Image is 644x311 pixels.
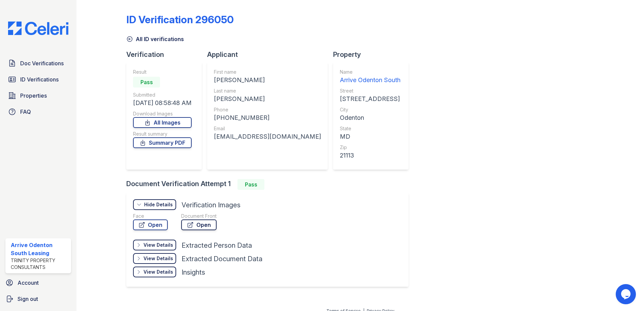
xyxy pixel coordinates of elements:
[11,257,68,271] div: Trinity Property Consultants
[214,125,321,132] div: Email
[133,213,168,219] div: Face
[18,279,39,287] span: Account
[126,179,414,190] div: Document Verification Attempt 1
[340,132,400,141] div: MD
[340,106,400,113] div: City
[133,137,192,148] a: Summary PDF
[18,295,38,303] span: Sign out
[143,269,173,275] div: View Details
[182,200,240,210] div: Verification Images
[181,219,217,230] a: Open
[11,241,68,257] div: Arrive Odenton South Leasing
[181,213,217,219] div: Document Front
[207,50,333,59] div: Applicant
[3,292,74,306] a: Sign out
[340,94,400,104] div: [STREET_ADDRESS]
[214,132,321,141] div: [EMAIL_ADDRESS][DOMAIN_NAME]
[133,219,168,230] a: Open
[214,113,321,123] div: [PHONE_NUMBER]
[144,201,173,208] div: Hide Details
[182,268,205,277] div: Insights
[20,108,31,116] span: FAQ
[340,125,400,132] div: State
[5,89,71,102] a: Properties
[340,69,400,75] div: Name
[133,110,192,117] div: Download Images
[126,50,207,59] div: Verification
[214,94,321,104] div: [PERSON_NAME]
[5,105,71,118] a: FAQ
[20,92,47,100] span: Properties
[126,13,234,26] div: ID Verification 296050
[143,242,173,248] div: View Details
[20,75,59,83] span: ID Verifications
[5,73,71,86] a: ID Verifications
[616,284,637,304] iframe: chat widget
[133,77,160,88] div: Pass
[237,179,264,190] div: Pass
[3,276,74,289] a: Account
[20,59,64,67] span: Doc Verifications
[333,50,414,59] div: Property
[5,57,71,70] a: Doc Verifications
[340,151,400,160] div: 21113
[126,35,184,43] a: All ID verifications
[214,88,321,94] div: Last name
[340,69,400,85] a: Name Arrive Odenton South
[133,98,192,108] div: [DATE] 08:58:48 AM
[340,113,400,123] div: Odenton
[182,254,262,264] div: Extracted Document Data
[143,255,173,262] div: View Details
[214,106,321,113] div: Phone
[340,88,400,94] div: Street
[133,69,192,75] div: Result
[182,241,252,250] div: Extracted Person Data
[214,69,321,75] div: First name
[340,75,400,85] div: Arrive Odenton South
[214,75,321,85] div: [PERSON_NAME]
[133,117,192,128] a: All Images
[340,144,400,151] div: Zip
[133,131,192,137] div: Result summary
[3,22,74,35] img: CE_Logo_Blue-a8612792a0a2168367f1c8372b55b34899dd931a85d93a1a3d3e32e68fde9ad4.png
[133,92,192,98] div: Submitted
